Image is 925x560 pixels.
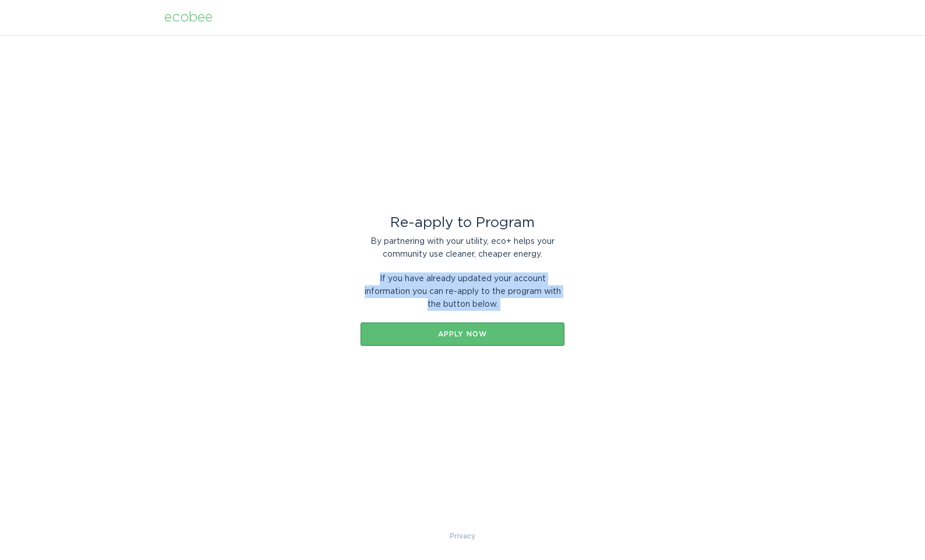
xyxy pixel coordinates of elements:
div: Apply now [366,331,559,338]
div: ecobee [164,11,213,24]
div: Re-apply to Program [361,217,564,229]
button: Apply now [361,322,564,346]
div: By partnering with your utility, eco+ helps your community use cleaner, cheaper energy. [361,235,564,261]
a: Privacy Policy & Terms of Use [450,530,475,543]
div: If you have already updated your account information you can re-apply to the program with the but... [361,272,564,311]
